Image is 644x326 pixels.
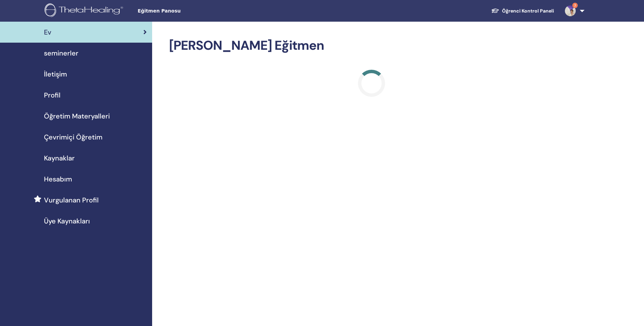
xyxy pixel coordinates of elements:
[45,3,125,19] img: logo.png
[44,27,51,37] span: Ev
[44,174,72,184] span: Hesabım
[44,111,110,121] span: Öğretim Materyalleri
[44,48,78,58] span: seminerler
[44,132,102,142] span: Çevrimiçi Öğretim
[565,5,576,16] img: default.jpg
[44,90,61,100] span: Profil
[572,3,578,8] span: 3
[169,38,574,53] h2: [PERSON_NAME] Eğitmen
[491,8,499,14] img: graduation-cap-white.svg
[44,195,99,205] span: Vurgulanan Profil
[44,153,75,163] span: Kaynaklar
[138,7,239,15] span: Eğitmen Panosu
[44,216,90,226] span: Üye Kaynakları
[44,69,67,79] span: İletişim
[486,5,559,17] a: Öğrenci Kontrol Paneli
